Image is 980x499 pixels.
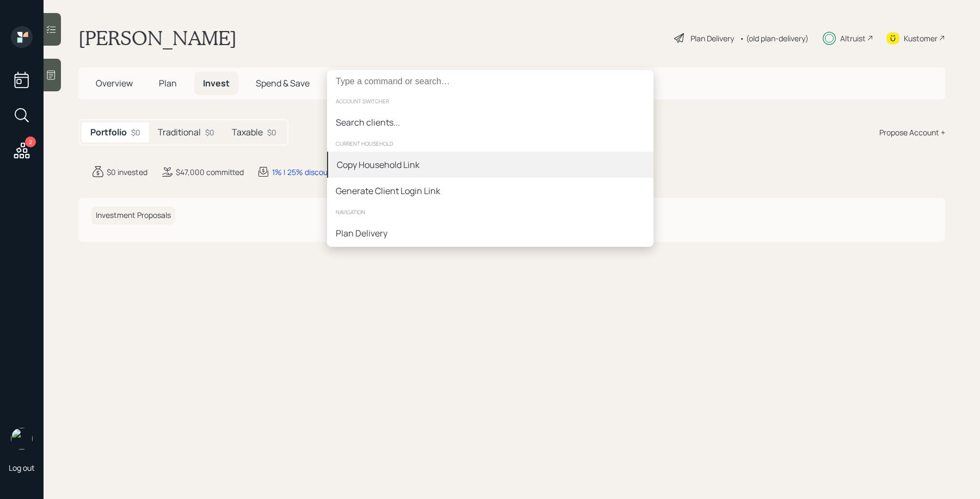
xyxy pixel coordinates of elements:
div: navigation [327,204,654,220]
div: Search clients... [336,116,400,129]
div: account switcher [327,93,654,109]
div: Copy Household Link [337,158,420,171]
div: Generate Client Login Link [336,184,440,197]
div: Plan Delivery [336,227,387,240]
div: current household [327,135,654,152]
input: Type a command or search… [327,70,654,93]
